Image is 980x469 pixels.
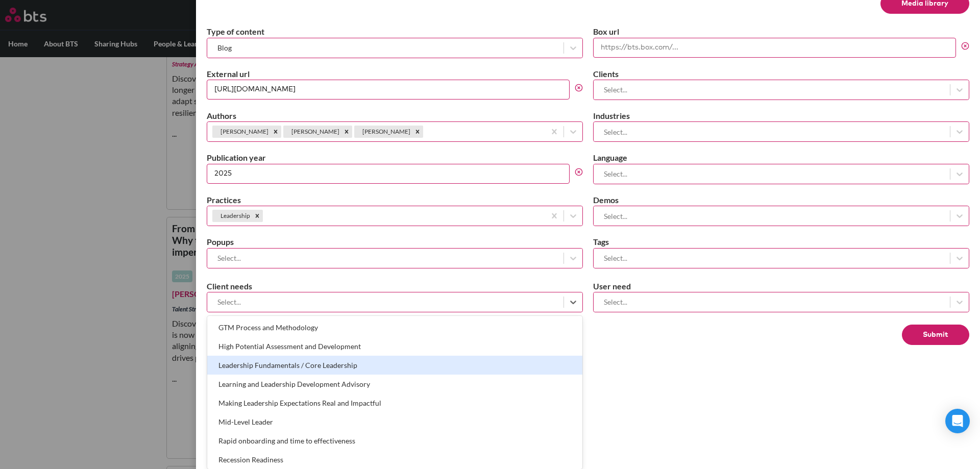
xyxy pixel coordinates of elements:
[354,126,412,138] div: [PERSON_NAME]
[593,236,969,248] label: Tags
[207,26,583,37] label: Type of content
[593,68,969,80] label: Clients
[207,68,583,80] label: External url
[207,236,583,248] label: Popups
[593,26,969,37] label: Box url
[212,210,252,222] div: Leadership
[270,126,281,138] div: Remove Lynn Collins
[252,210,263,222] div: Remove Leadership
[902,325,969,345] button: Submit
[207,375,582,393] div: Learning and Leadership Development Advisory
[593,152,969,163] label: Language
[593,194,969,206] label: Demos
[283,126,341,138] div: [PERSON_NAME]
[207,337,582,356] div: High Potential Assessment and Development
[207,281,583,292] label: Client needs
[593,281,969,292] label: User need
[207,194,583,206] label: Practices
[207,318,582,337] div: GTM Process and Methodology
[412,126,423,138] div: Remove Erika Reckert
[207,110,583,121] label: Authors
[593,110,969,121] label: Industries
[207,412,582,431] div: Mid-Level Leader
[207,450,582,469] div: Recession Readiness
[212,126,270,138] div: [PERSON_NAME]
[207,393,582,412] div: Making Leadership Expectations Real and Impactful
[207,152,583,163] label: Publication year
[341,126,352,138] div: Remove Allison Kuschel
[945,409,970,433] div: Open Intercom Messenger
[593,38,956,58] input: https://bts.box.com/...
[207,356,582,375] div: Leadership Fundamentals / Core Leadership
[207,431,582,450] div: Rapid onboarding and time to effectiveness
